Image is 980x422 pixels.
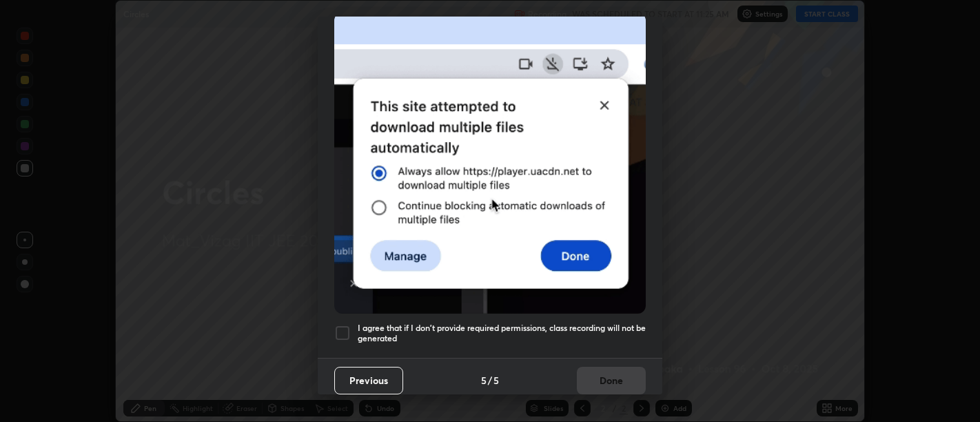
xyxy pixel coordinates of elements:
[334,367,403,394] button: Previous
[358,323,646,344] h5: I agree that if I don't provide required permissions, class recording will not be generated
[488,373,492,388] h4: /
[481,373,487,388] h4: 5
[493,373,499,388] h4: 5
[334,12,646,314] img: downloads-permission-blocked.gif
